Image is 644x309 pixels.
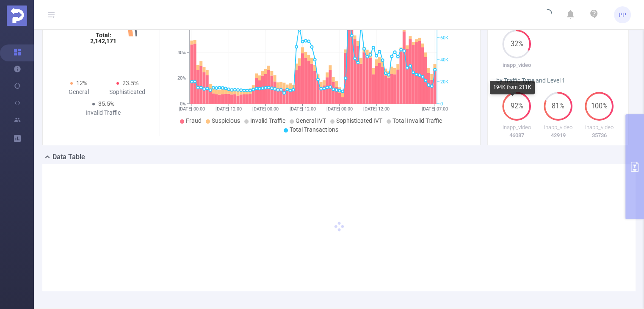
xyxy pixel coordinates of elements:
div: Sophisticated [103,88,152,97]
img: Protected Media [7,6,27,26]
tspan: Total: [95,32,111,39]
p: inapp_video [537,123,578,132]
span: General IVT [296,117,326,124]
p: 35736 [579,131,620,140]
span: 100% [585,103,614,110]
tspan: [DATE] 00:00 [179,106,205,112]
p: inapp_video [496,123,537,132]
span: 35.5% [98,100,114,107]
span: Fraud [186,117,202,124]
tspan: 0% [180,101,186,107]
tspan: [DATE] 00:00 [326,106,353,112]
p: 46087 [496,131,537,140]
span: Total Invalid Traffic [392,117,442,124]
tspan: [DATE] 00:00 [253,106,279,112]
span: 32% [502,41,531,47]
span: Sophisticated IVT [336,117,382,124]
tspan: 40% [177,50,186,55]
span: PP [619,6,626,23]
div: 194K from 211K [490,81,535,94]
tspan: 20K [440,79,448,85]
h2: Data Table [53,152,85,162]
tspan: [DATE] 12:00 [363,106,390,112]
tspan: [DATE] 07:00 [422,106,448,112]
tspan: 60K [440,35,448,41]
div: by Traffic Type and Level 1 [496,76,620,85]
span: Suspicious [212,117,240,124]
tspan: 20% [177,76,186,81]
span: 12% [76,80,87,86]
span: 23.5% [122,80,138,86]
span: Invalid Traffic [250,117,285,124]
p: inapp_video [579,123,620,132]
tspan: 2,142,171 [90,38,116,44]
tspan: [DATE] 12:00 [216,106,242,112]
span: 81% [544,103,572,110]
div: Invalid Traffic [79,108,127,117]
tspan: 0 [440,101,443,107]
p: inapp_video [496,61,537,69]
span: 92% [502,103,531,110]
p: 42919 [537,131,578,140]
span: Total Transactions [290,126,338,133]
tspan: 40K [440,57,448,63]
tspan: [DATE] 12:00 [290,106,316,112]
div: General [55,88,103,97]
i: icon: loading [542,9,552,21]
